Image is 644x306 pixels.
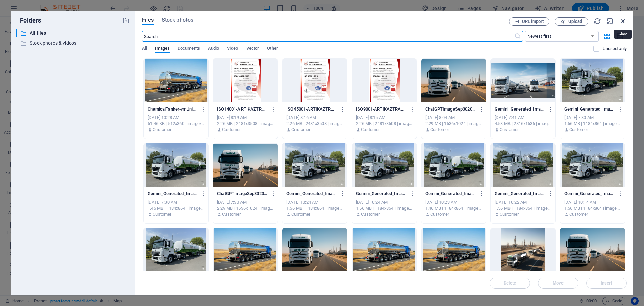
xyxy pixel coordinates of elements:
button: URL import [509,17,549,26]
div: 1.56 MB | 1184x864 | image/png [356,205,413,211]
p: Gemini_Generated_Image_rom6wvrom6wvrom6-3tfoxOhEseWnM2WYnwNBQg.png [425,191,476,197]
span: Vector [246,44,259,54]
p: ISO14001-ARTIKAZTRANSPORTCOMPANY1_page-0001-pdBG2MI5rX7s4TQsqWW0Aw.jpg [217,106,267,112]
p: Customer [569,211,588,217]
div: 1.56 MB | 1184x864 | image/png [495,205,551,211]
div: 2.29 MB | 1536x1024 | image/png [217,205,274,211]
div: [DATE] 10:24 AM [286,199,343,205]
span: Video [227,44,238,54]
p: ChatGPTImageSep30202512_57_32PM-ie0IaF2iz0HYreeqXfsWyA.png [425,106,476,112]
p: Customer [153,127,171,133]
div: [DATE] 8:19 AM [217,115,274,121]
p: Customer [222,211,241,217]
p: ISO9001-ARTIKAZTRANSPORTCOMPANY1_page-0001-atDy3KKhgSknLSRJoaY-Yg.jpg [356,106,406,112]
p: Customer [430,211,449,217]
p: Gemini_Generated_Image_rom6wvrom6wvrom6-AOA5V8U3q40eCaWOU-Wkmg.png [148,191,198,197]
span: Stock photos [162,16,193,24]
span: Upload [568,19,582,24]
div: 2.26 MB | 2481x3508 | image/jpeg [356,121,413,127]
p: Gemini_Generated_Image_o2o54ao2o54ao2o5-lZyCH29ISEg0TZRKuwxpcQ.png [495,191,545,197]
p: Customer [361,211,380,217]
div: 1.56 MB | 1184x864 | image/png [286,205,343,211]
p: All files [30,29,117,37]
div: [DATE] 8:16 AM [286,115,343,121]
div: 1.46 MB | 1184x864 | image/png [148,205,204,211]
p: Gemini_Generated_Image_42z5oh42z5oh42z5-7TGUp3jDEqd2iKgzddbswg.png [495,106,545,112]
p: Customer [500,211,519,217]
span: Files [142,16,154,24]
p: Customer [500,127,519,133]
div: [DATE] 10:28 AM [148,115,204,121]
p: Gemini_Generated_Image_o2o54ao2o54ao2o5-2TZKaYnJycRgmTapaBiGOg.png [286,191,337,197]
div: ​ [16,29,17,37]
div: 2.29 MB | 1536x1024 | image/png [425,121,482,127]
p: Customer [222,127,241,133]
p: Customer [430,127,449,133]
div: Stock photos & videos [16,39,130,47]
p: Stock photos & videos [30,39,117,47]
i: Reload [594,17,601,25]
div: [DATE] 10:24 AM [356,199,413,205]
p: Customer [361,127,380,133]
p: Customer [569,127,588,133]
p: Displays only files that are not in use on the website. Files added during this session can still... [603,46,627,52]
div: [DATE] 7:30 AM [148,199,204,205]
div: 1.46 MB | 1184x864 | image/png [425,205,482,211]
div: [DATE] 7:30 AM [564,115,621,121]
i: Create new folder [122,17,130,24]
p: ISO45001-ARTIKAZTRANSPORTCOMPANY1_page-0001-n2FuVWvWZe2gFrhHbAUsOQ.jpg [286,106,337,112]
div: 51.46 KB | 512x360 | image/jpeg [148,121,204,127]
span: Images [155,44,170,54]
div: [DATE] 7:30 AM [217,199,274,205]
div: [DATE] 8:04 AM [425,115,482,121]
p: Folders [16,16,41,25]
div: [DATE] 7:41 AM [495,115,551,121]
p: Customer [291,211,310,217]
div: [DATE] 10:23 AM [425,199,482,205]
div: 4.53 MB | 2816x1536 | image/png [495,121,551,127]
span: Documents [178,44,200,54]
p: Customer [291,127,310,133]
p: Gemini_Generated_Image_o2o54ao2o54ao2o5-AUzHRwxk_EA9Qg8eO-3Apw.png [564,106,614,112]
div: 1.56 MB | 1184x864 | image/png [564,205,621,211]
div: [DATE] 10:14 AM [564,199,621,205]
span: Other [267,44,278,54]
span: All [142,44,147,54]
p: Gemini_Generated_Image_o2o54ao2o54ao2o5-q3gZhV1dzPkW-me3uSm3Kw.png [356,191,406,197]
p: ChemicalTanker-vmJniQi2pwc95K8amSQguw.jpg [148,106,198,112]
div: [DATE] 10:22 AM [495,199,551,205]
div: 1.56 MB | 1184x864 | image/png [564,121,621,127]
div: 2.26 MB | 2481x3508 | image/jpeg [217,121,274,127]
div: 2.26 MB | 2481x3508 | image/jpeg [286,121,343,127]
input: Search [142,31,514,42]
span: URL import [522,19,544,24]
i: Minimize [606,17,614,25]
button: Upload [555,17,588,26]
p: ChatGPTImageSep30202512_57_32PM-vIMfGQYMO_Sme8HfAYquhA.png [217,191,267,197]
span: Audio [208,44,219,54]
p: Gemini_Generated_Image_o2o54ao2o54ao2o5-X_fFcN2o8eBM0sWse7LVsg.png [564,191,614,197]
p: Customer [153,211,171,217]
div: [DATE] 8:15 AM [356,115,413,121]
